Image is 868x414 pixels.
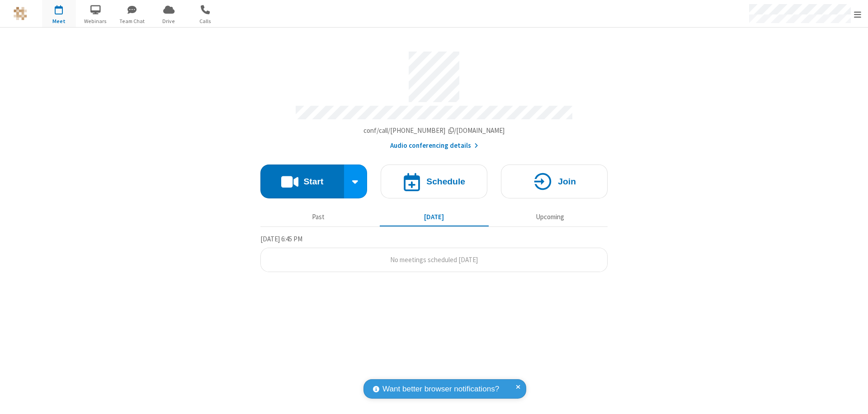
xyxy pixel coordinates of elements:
[363,126,505,135] span: Copy my meeting room link
[14,7,27,20] img: QA Selenium DO NOT DELETE OR CHANGE
[382,383,499,395] span: Want better browser notifications?
[189,17,222,25] span: Calls
[390,255,478,264] span: No meetings scheduled [DATE]
[260,45,608,151] section: Account details
[495,208,604,226] button: Upcoming
[381,165,487,198] button: Schedule
[264,208,373,226] button: Past
[501,165,608,198] button: Join
[260,234,608,273] section: Today's Meetings
[260,235,302,243] span: [DATE] 6:45 PM
[152,17,186,25] span: Drive
[426,177,465,186] h4: Schedule
[390,141,478,151] button: Audio conferencing details
[79,17,113,25] span: Webinars
[558,177,576,186] h4: Join
[380,208,489,226] button: [DATE]
[115,17,149,25] span: Team Chat
[260,165,344,198] button: Start
[42,17,76,25] span: Meet
[363,126,505,136] button: Copy my meeting room linkCopy my meeting room link
[344,165,368,198] div: Start conference options
[303,177,323,186] h4: Start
